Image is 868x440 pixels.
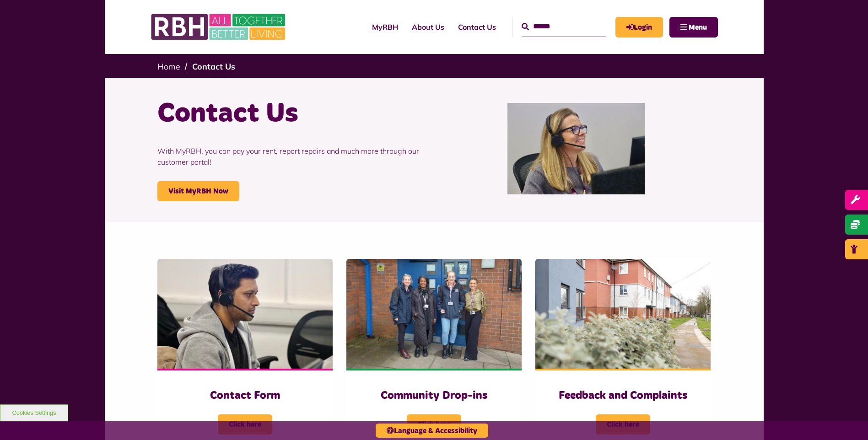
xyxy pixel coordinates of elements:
h3: Community Drop-ins [365,389,503,403]
button: Language & Accessibility [376,424,488,438]
span: Menu [689,24,707,31]
h1: Contact Us [157,96,427,132]
img: RBH [151,9,288,45]
a: About Us [405,15,451,39]
img: Contact Centre February 2024 (4) [157,259,333,369]
a: Contact Us [451,15,503,39]
a: Visit MyRBH Now [157,181,239,201]
a: MyRBH [365,15,405,39]
button: Navigation [669,17,718,38]
img: Heywood Drop In 2024 [346,259,522,369]
span: Click here [596,414,650,435]
h3: Contact Form [176,389,314,403]
span: Click here [218,414,272,435]
img: Contact Centre February 2024 (1) [507,103,645,194]
a: MyRBH [615,17,663,38]
a: Home [157,61,180,72]
p: With MyRBH, you can pay your rent, report repairs and much more through our customer portal! [157,132,427,181]
span: Click here [407,414,461,435]
a: Contact Us [192,61,235,72]
h3: Feedback and Complaints [554,389,692,403]
img: SAZMEDIA RBH 22FEB24 97 [535,259,711,369]
iframe: Netcall Web Assistant for live chat [827,399,868,440]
